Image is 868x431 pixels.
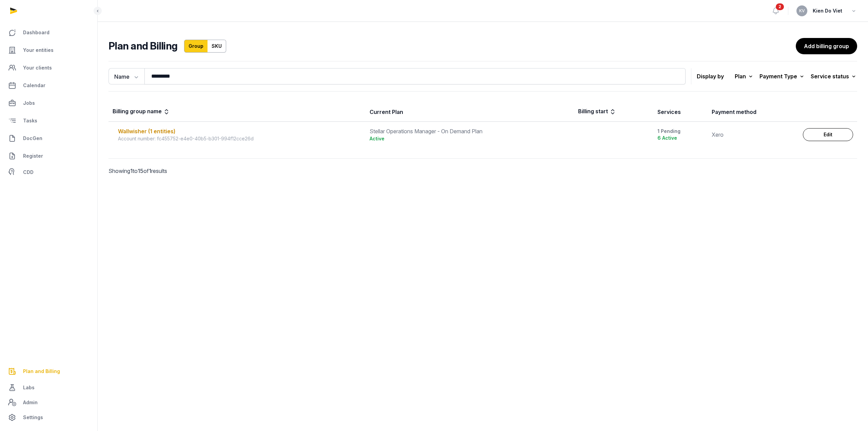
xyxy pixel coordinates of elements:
[23,398,38,407] span: Admin
[5,60,92,76] a: Your clients
[370,108,403,116] div: Current Plan
[5,77,92,94] a: Calendar
[657,128,704,135] div: 1 Pending
[813,7,842,15] span: Kien Do Viet
[5,396,92,409] a: Admin
[23,99,35,107] span: Jobs
[5,363,92,379] a: Plan and Billing
[712,108,756,116] div: Payment method
[803,128,853,141] a: Edit
[23,46,54,54] span: Your entities
[5,409,92,426] a: Settings
[113,107,170,117] div: Billing group name
[5,130,92,146] a: DocGen
[130,168,133,174] span: 1
[23,413,43,422] span: Settings
[23,384,35,392] span: Labs
[184,40,208,53] a: Group
[759,72,805,81] div: Payment Type
[5,95,92,111] a: Jobs
[108,40,177,53] h2: Plan and Billing
[5,148,92,164] a: Register
[23,152,43,160] span: Register
[657,135,704,141] div: 6 Active
[776,3,784,10] span: 2
[5,24,92,41] a: Dashboard
[811,72,857,81] div: Service status
[796,38,857,54] a: Add billing group
[796,5,807,16] button: KV
[108,159,288,183] p: Showing to of results
[208,40,226,53] a: SKU
[712,131,795,139] div: Xero
[118,135,361,142] div: Account number: fc455752-e4e0-40b5-b301-994f12cce26d
[23,367,60,375] span: Plan and Billing
[118,127,361,135] div: Wallwisher (1 entities)
[108,68,144,84] button: Name
[23,117,37,125] span: Tasks
[23,28,50,37] span: Dashboard
[370,135,570,142] div: Active
[578,107,616,117] div: Billing start
[5,42,92,58] a: Your entities
[5,379,92,396] a: Labs
[5,113,92,129] a: Tasks
[735,72,754,81] div: Plan
[23,64,52,72] span: Your clients
[799,9,805,13] span: KV
[149,168,151,174] span: 1
[23,81,45,90] span: Calendar
[23,168,34,176] span: CDD
[23,134,42,142] span: DocGen
[697,71,724,82] p: Display by
[138,168,143,174] span: 15
[657,108,681,116] div: Services
[5,165,92,179] a: CDD
[370,127,570,135] div: Stellar Operations Manager - On Demand Plan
